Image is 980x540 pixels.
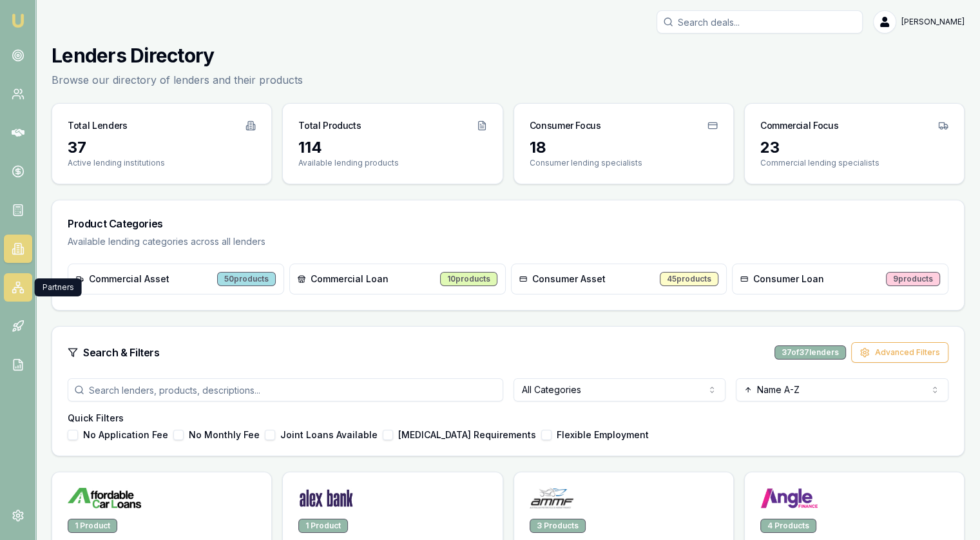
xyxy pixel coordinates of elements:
[530,119,601,132] h3: Consumer Focus
[68,378,503,401] input: Search lenders, products, descriptions...
[89,273,169,285] span: Commercial Asset
[760,158,948,168] p: Commercial lending specialists
[311,273,389,285] span: Commercial Loan
[189,430,260,439] label: No Monthly Fee
[68,216,948,231] h3: Product Categories
[440,272,497,286] div: 10 products
[68,158,256,168] p: Active lending institutions
[298,519,348,533] div: 1 Product
[774,345,846,360] div: 37 of 37 lenders
[68,137,256,158] div: 37
[280,430,378,439] label: Joint Loans Available
[298,137,486,158] div: 114
[52,72,303,88] p: Browse our directory of lenders and their products
[398,430,536,439] label: [MEDICAL_DATA] Requirements
[298,488,354,508] img: Alex Bank logo
[760,488,819,508] img: Angle Finance logo
[760,137,948,158] div: 23
[532,273,606,285] span: Consumer Asset
[530,488,574,508] img: AMMF logo
[886,272,940,286] div: 9 products
[68,412,948,425] h4: Quick Filters
[68,235,948,248] p: Available lending categories across all lenders
[298,158,486,168] p: Available lending products
[530,137,718,158] div: 18
[83,430,168,439] label: No Application Fee
[657,10,863,34] input: Search deals
[753,273,824,285] span: Consumer Loan
[901,17,965,27] span: [PERSON_NAME]
[851,342,948,363] button: Advanced Filters
[298,119,361,132] h3: Total Products
[530,519,586,533] div: 3 Products
[530,158,718,168] p: Consumer lending specialists
[557,430,649,439] label: Flexible Employment
[68,119,127,132] h3: Total Lenders
[10,13,26,28] img: emu-icon-u.png
[83,345,160,360] h3: Search & Filters
[760,119,838,132] h3: Commercial Focus
[52,44,303,67] h1: Lenders Directory
[68,519,117,533] div: 1 Product
[760,519,816,533] div: 4 Products
[68,488,141,508] img: Affordable Car Loans logo
[35,278,82,296] div: Partners
[660,272,718,286] div: 45 products
[217,272,276,286] div: 50 products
